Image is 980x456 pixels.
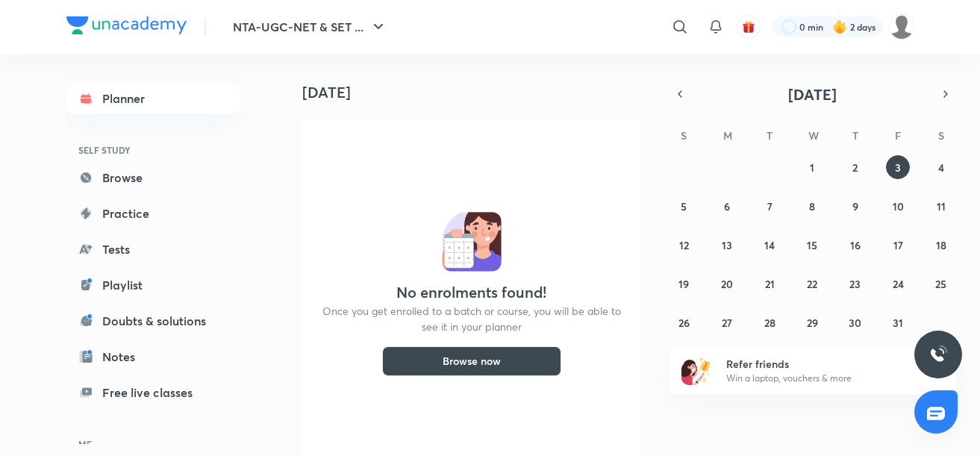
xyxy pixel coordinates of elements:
[807,316,818,330] abbr: October 29, 2025
[843,155,867,179] button: October 2, 2025
[800,194,824,218] button: October 8, 2025
[938,160,944,175] abbr: October 4, 2025
[715,272,739,296] button: October 20, 2025
[66,137,240,163] h6: SELF STUDY
[66,234,240,264] a: Tests
[935,277,946,291] abbr: October 25, 2025
[937,199,946,213] abbr: October 11, 2025
[929,272,953,296] button: October 25, 2025
[849,316,861,330] abbr: October 30, 2025
[849,277,861,291] abbr: October 23, 2025
[681,355,711,385] img: referral
[764,238,775,252] abbr: October 14, 2025
[938,128,944,143] abbr: Saturday
[672,310,696,334] button: October 26, 2025
[843,272,867,296] button: October 23, 2025
[672,194,696,218] button: October 5, 2025
[767,128,773,143] abbr: Tuesday
[809,199,815,213] abbr: October 8, 2025
[66,199,240,228] a: Practice
[715,233,739,257] button: October 13, 2025
[767,199,773,213] abbr: October 7, 2025
[843,310,867,334] button: October 30, 2025
[800,155,824,179] button: October 1, 2025
[889,14,914,40] img: Ishita Tripathi
[66,270,240,300] a: Playlist
[672,272,696,296] button: October 19, 2025
[758,310,781,334] button: October 28, 2025
[852,199,858,213] abbr: October 9, 2025
[302,84,653,101] h4: [DATE]
[679,238,689,252] abbr: October 12, 2025
[721,277,733,291] abbr: October 20, 2025
[886,194,910,218] button: October 10, 2025
[852,128,858,143] abbr: Thursday
[726,356,910,372] h6: Refer friends
[678,277,689,291] abbr: October 19, 2025
[66,16,187,38] a: Company Logo
[843,233,867,257] button: October 16, 2025
[807,238,817,252] abbr: October 15, 2025
[764,316,775,330] abbr: October 28, 2025
[320,303,623,334] p: Once you get enrolled to a batch or course, you will be able to see it in your planner
[758,233,781,257] button: October 14, 2025
[722,238,732,252] abbr: October 13, 2025
[852,160,858,175] abbr: October 2, 2025
[442,212,502,272] img: No events
[800,310,824,334] button: October 29, 2025
[672,233,696,257] button: October 12, 2025
[843,194,867,218] button: October 9, 2025
[678,316,690,330] abbr: October 26, 2025
[681,199,687,213] abbr: October 5, 2025
[807,277,817,291] abbr: October 22, 2025
[66,84,240,113] a: Planner
[788,84,837,104] span: [DATE]
[810,160,814,175] abbr: October 1, 2025
[893,277,904,291] abbr: October 24, 2025
[886,272,910,296] button: October 24, 2025
[758,272,781,296] button: October 21, 2025
[893,316,903,330] abbr: October 31, 2025
[929,194,953,218] button: October 11, 2025
[765,277,775,291] abbr: October 21, 2025
[382,346,561,376] button: Browse now
[690,84,935,104] button: [DATE]
[715,194,739,218] button: October 6, 2025
[737,15,761,39] button: avatar
[758,194,781,218] button: October 7, 2025
[681,128,687,143] abbr: Sunday
[929,233,953,257] button: October 18, 2025
[929,346,947,363] img: ttu
[224,12,396,42] button: NTA-UGC-NET & SET ...
[66,16,187,34] img: Company Logo
[895,128,901,143] abbr: Friday
[66,163,240,193] a: Browse
[886,233,910,257] button: October 17, 2025
[929,155,953,179] button: October 4, 2025
[800,272,824,296] button: October 22, 2025
[886,155,910,179] button: October 3, 2025
[722,316,732,330] abbr: October 27, 2025
[850,238,861,252] abbr: October 16, 2025
[886,310,910,334] button: October 31, 2025
[808,128,819,143] abbr: Wednesday
[66,342,240,372] a: Notes
[893,238,903,252] abbr: October 17, 2025
[726,372,910,385] p: Win a laptop, vouchers & more
[66,306,240,336] a: Doubts & solutions
[724,199,730,213] abbr: October 6, 2025
[895,160,901,175] abbr: October 3, 2025
[832,19,847,34] img: streak
[715,310,739,334] button: October 27, 2025
[742,20,755,34] img: avatar
[723,128,732,143] abbr: Monday
[893,199,904,213] abbr: October 10, 2025
[936,238,946,252] abbr: October 18, 2025
[800,233,824,257] button: October 15, 2025
[66,378,240,407] a: Free live classes
[396,284,546,302] h4: No enrolments found!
